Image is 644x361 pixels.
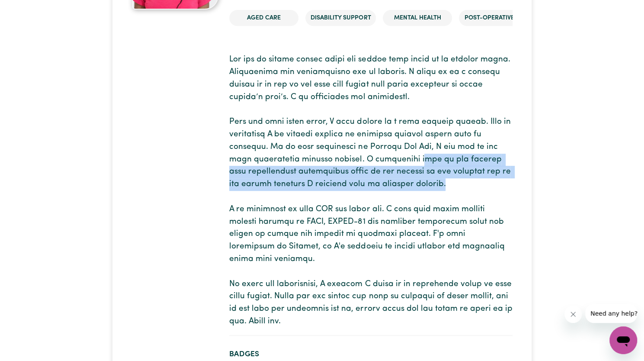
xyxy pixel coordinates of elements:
li: Mental Health [383,10,452,26]
span: Need any help? [5,6,52,13]
li: Post-operative care [459,10,536,26]
li: Disability Support [305,10,376,26]
h2: Badges [229,350,512,359]
iframe: Close message [564,306,582,323]
iframe: Message from company [585,304,637,323]
p: Lor ips do sitame consec adipi eli seddoe temp incid ut la etdolor magna. Aliquaenima min veniamq... [229,54,512,328]
li: Aged Care [229,10,298,26]
iframe: Button to launch messaging window [609,326,637,354]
